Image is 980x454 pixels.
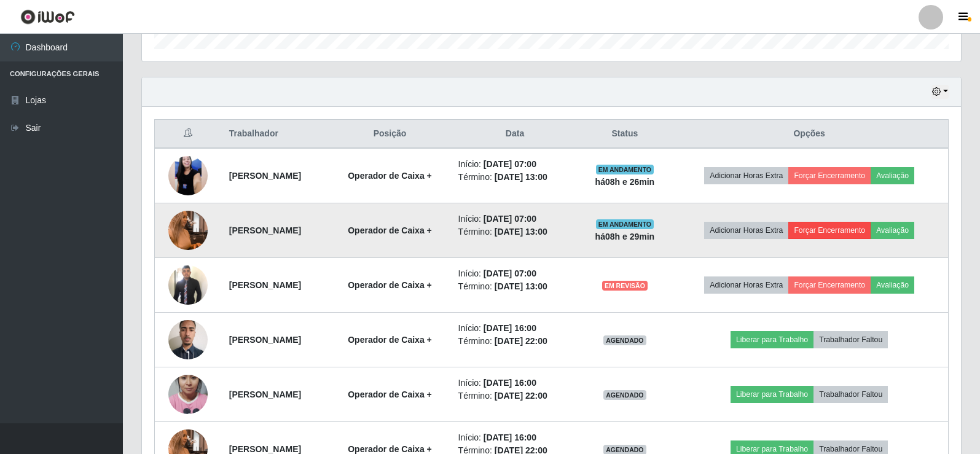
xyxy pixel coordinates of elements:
[229,389,301,399] strong: [PERSON_NAME]
[871,222,914,239] button: Avaliação
[458,158,572,171] li: Início:
[229,171,301,181] strong: [PERSON_NAME]
[229,225,301,235] strong: [PERSON_NAME]
[495,227,547,237] time: [DATE] 13:00
[704,222,788,239] button: Adicionar Horas Extra
[348,225,432,235] strong: Operador de Caixa +
[222,120,329,149] th: Trabalhador
[348,280,432,290] strong: Operador de Caixa +
[168,264,208,306] img: 1750022695210.jpeg
[451,120,579,149] th: Data
[458,377,572,389] li: Início:
[596,165,654,174] span: EM ANDAMENTO
[458,431,572,444] li: Início:
[484,214,536,224] time: [DATE] 07:00
[495,391,547,401] time: [DATE] 22:00
[458,322,572,335] li: Início:
[788,276,871,294] button: Forçar Encerramento
[458,171,572,184] li: Término:
[495,336,547,346] time: [DATE] 22:00
[595,232,655,241] strong: há 08 h e 29 min
[20,9,75,25] img: CoreUI Logo
[458,280,572,293] li: Término:
[813,331,888,348] button: Trabalhador Faltou
[458,335,572,348] li: Término:
[348,171,432,181] strong: Operador de Caixa +
[602,281,648,291] span: EM REVISÃO
[704,276,788,294] button: Adicionar Horas Extra
[731,386,813,403] button: Liberar para Trabalho
[788,167,871,184] button: Forçar Encerramento
[484,323,536,333] time: [DATE] 16:00
[484,432,536,442] time: [DATE] 16:00
[595,177,655,187] strong: há 08 h e 26 min
[229,335,301,345] strong: [PERSON_NAME]
[458,267,572,280] li: Início:
[603,335,646,345] span: AGENDADO
[603,390,646,400] span: AGENDADO
[348,444,432,454] strong: Operador de Caixa +
[871,276,914,294] button: Avaliação
[871,167,914,184] button: Avaliação
[168,195,208,265] img: 1740599758812.jpeg
[670,120,948,149] th: Opções
[168,313,208,366] img: 1728768747971.jpeg
[458,389,572,402] li: Término:
[704,167,788,184] button: Adicionar Horas Extra
[788,222,871,239] button: Forçar Encerramento
[229,280,301,290] strong: [PERSON_NAME]
[329,120,450,149] th: Posição
[731,331,813,348] button: Liberar para Trabalho
[348,389,432,399] strong: Operador de Caixa +
[495,172,547,182] time: [DATE] 13:00
[484,268,536,278] time: [DATE] 07:00
[484,378,536,388] time: [DATE] 16:00
[596,219,654,229] span: EM ANDAMENTO
[458,213,572,225] li: Início:
[348,335,432,345] strong: Operador de Caixa +
[229,444,301,454] strong: [PERSON_NAME]
[813,386,888,403] button: Trabalhador Faltou
[458,225,572,238] li: Término:
[168,132,208,219] img: 1743178705406.jpeg
[484,159,536,169] time: [DATE] 07:00
[579,120,670,149] th: Status
[168,359,208,429] img: 1724535532655.jpeg
[495,281,547,291] time: [DATE] 13:00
